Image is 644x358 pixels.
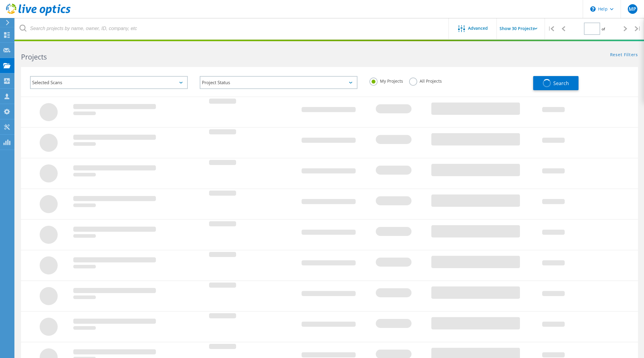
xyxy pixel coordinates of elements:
div: | [632,18,644,39]
span: Search [553,80,569,87]
label: All Projects [409,78,442,83]
a: Reset Filters [610,53,638,58]
div: Project Status [200,76,357,89]
label: My Projects [369,78,403,83]
div: Selected Scans [30,76,188,89]
b: Projects [21,52,47,62]
input: Search projects by name, owner, ID, company, etc [15,18,449,39]
span: MP [629,7,636,11]
span: Advanced [468,26,488,30]
div: | [545,18,557,39]
button: Search [533,76,579,90]
span: of [602,26,605,32]
a: Live Optics Dashboard [6,13,71,17]
svg: \n [590,6,596,12]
